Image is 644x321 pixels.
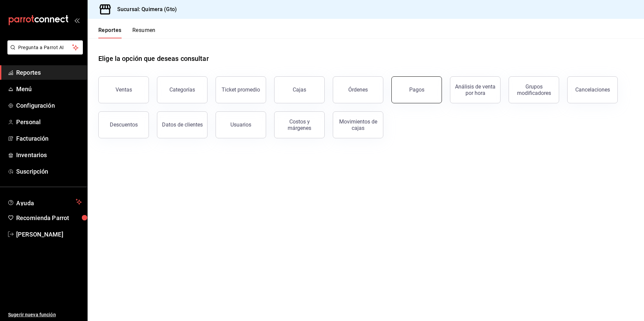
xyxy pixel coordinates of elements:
div: Pagos [409,86,424,93]
div: Categorías [169,86,195,93]
div: Cajas [293,86,307,94]
div: Ventas [116,86,132,93]
span: Suscripción [16,167,82,176]
button: Costos y márgenes [274,111,325,138]
button: Movimientos de cajas [333,111,383,138]
div: Análisis de venta por hora [454,83,496,96]
div: Usuarios [230,121,251,128]
span: Recomienda Parrot [16,213,82,222]
span: Sugerir nueva función [8,311,82,318]
div: Grupos modificadores [513,83,555,96]
button: Usuarios [216,111,266,138]
div: Descuentos [110,121,138,128]
div: Movimientos de cajas [337,118,379,131]
span: Configuración [16,101,82,110]
h3: Sucursal: Quimera (Gto) [112,5,177,13]
div: Órdenes [348,86,368,93]
button: open_drawer_menu [74,17,79,23]
button: Ticket promedio [216,76,266,103]
button: Reportes [98,27,122,38]
span: Reportes [16,68,82,77]
a: Cajas [274,76,325,103]
button: Datos de clientes [157,111,207,138]
div: Cancelaciones [575,86,610,93]
button: Ventas [98,76,149,103]
div: navigation tabs [98,27,156,38]
span: [PERSON_NAME] [16,230,82,239]
button: Descuentos [98,111,149,138]
div: Datos de clientes [162,121,203,128]
button: Categorías [157,76,207,103]
a: Pregunta a Parrot AI [5,49,83,56]
span: Personal [16,117,82,127]
span: Facturación [16,134,82,143]
button: Órdenes [333,76,383,103]
button: Análisis de venta por hora [450,76,501,103]
span: Ayuda [16,198,73,206]
div: Costos y márgenes [279,118,320,131]
button: Resumen [132,27,156,38]
span: Pregunta a Parrot AI [18,44,72,51]
span: Menú [16,84,82,94]
h1: Elige la opción que deseas consultar [98,53,209,64]
button: Pagos [391,76,442,103]
button: Pregunta a Parrot AI [7,40,83,55]
button: Grupos modificadores [509,76,559,103]
span: Inventarios [16,150,82,159]
button: Cancelaciones [567,76,618,103]
div: Ticket promedio [222,86,260,93]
